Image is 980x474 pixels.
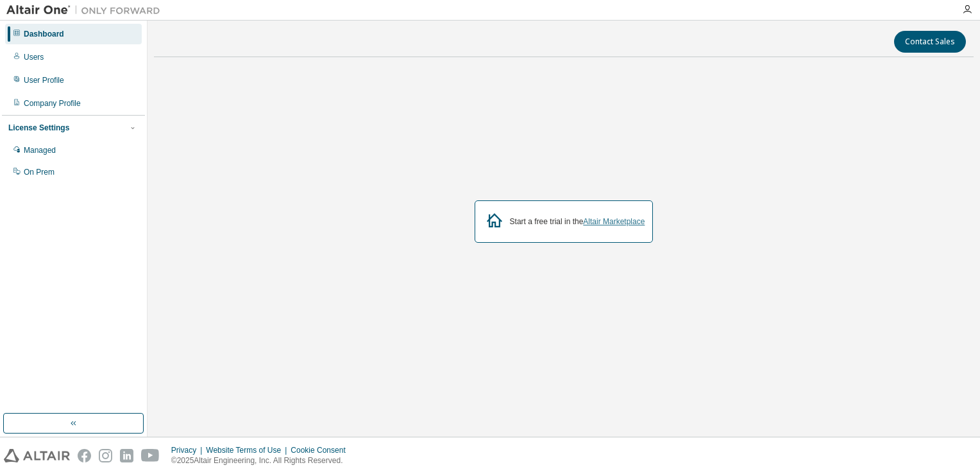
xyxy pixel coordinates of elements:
[171,445,206,455] div: Privacy
[120,449,133,462] img: linkedin.svg
[24,145,56,155] div: Managed
[4,449,70,462] img: altair_logo.svg
[894,31,966,53] button: Contact Sales
[78,449,91,462] img: facebook.svg
[583,217,645,226] a: Altair Marketplace
[8,123,69,133] div: License Settings
[206,445,291,455] div: Website Terms of Use
[171,455,353,466] p: © 2025 Altair Engineering, Inc. All Rights Reserved.
[99,449,112,462] img: instagram.svg
[141,449,160,462] img: youtube.svg
[6,4,167,17] img: Altair One
[24,167,55,177] div: On Prem
[24,98,81,109] div: Company Profile
[24,52,44,62] div: Users
[291,445,353,455] div: Cookie Consent
[24,29,64,39] div: Dashboard
[510,216,645,227] div: Start a free trial in the
[24,75,64,85] div: User Profile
